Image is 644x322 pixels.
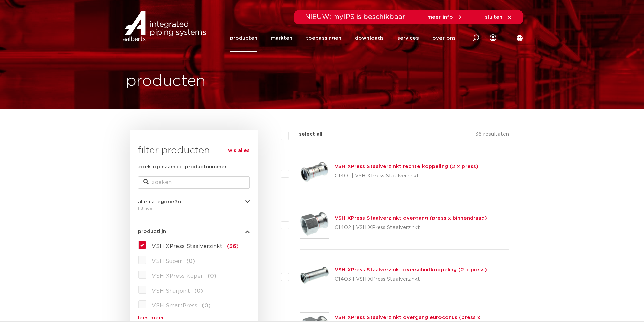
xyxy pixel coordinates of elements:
div: fittingen [138,204,250,213]
p: C1402 | VSH XPress Staalverzinkt [335,222,487,233]
img: Thumbnail for VSH XPress Staalverzinkt overgang (press x binnendraad) [300,209,329,238]
img: Thumbnail for VSH XPress Staalverzinkt overschuifkoppeling (2 x press) [300,261,329,290]
a: over ons [432,24,456,52]
a: downloads [355,24,384,52]
a: services [397,24,419,52]
span: VSH Shurjoint [152,288,190,294]
p: 36 resultaten [475,130,509,141]
img: Thumbnail for VSH XPress Staalverzinkt rechte koppeling (2 x press) [300,157,329,187]
label: zoek op naam of productnummer [138,163,227,171]
span: (0) [194,288,203,294]
h3: filter producten [138,144,250,157]
span: meer info [427,15,453,20]
span: sluiten [485,15,502,20]
p: C1403 | VSH XPress Staalverzinkt [335,274,487,285]
span: VSH XPress Staalverzinkt [152,244,222,249]
a: sluiten [485,14,512,20]
a: producten [230,24,257,52]
span: (0) [202,303,211,308]
p: C1401 | VSH XPress Staalverzinkt [335,171,478,181]
span: VSH XPress Koper [152,273,203,279]
h1: producten [126,71,206,92]
nav: Menu [230,24,456,52]
a: VSH XPress Staalverzinkt rechte koppeling (2 x press) [335,164,478,169]
input: zoeken [138,176,250,189]
a: wis alles [228,147,250,155]
a: VSH XPress Staalverzinkt overschuifkoppeling (2 x press) [335,267,487,272]
span: productlijn [138,229,166,234]
span: alle categorieën [138,199,181,204]
span: VSH SmartPress [152,303,197,308]
label: select all [289,130,323,139]
a: meer info [427,14,463,20]
span: (0) [208,273,216,279]
span: NIEUW: myIPS is beschikbaar [305,14,405,20]
button: productlijn [138,229,250,234]
span: VSH Super [152,258,182,264]
a: toepassingen [306,24,341,52]
a: lees meer [138,315,250,320]
a: VSH XPress Staalverzinkt overgang (press x binnendraad) [335,216,487,221]
span: (0) [186,258,195,264]
button: alle categorieën [138,199,250,204]
span: (36) [227,244,239,249]
div: my IPS [490,24,496,52]
a: markten [271,24,292,52]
